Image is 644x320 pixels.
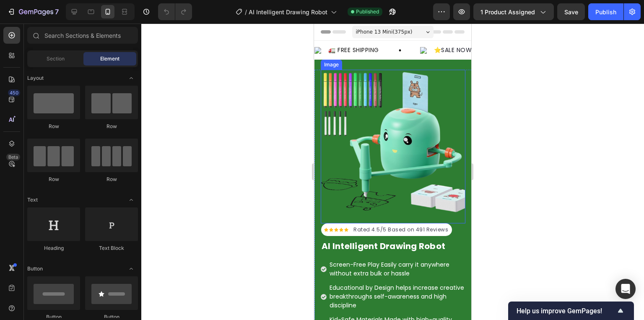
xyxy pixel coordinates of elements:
button: Publish [588,3,623,20]
div: Row [27,176,80,183]
span: Toggle open [125,262,138,275]
button: 7 [3,3,62,20]
div: Publish [595,8,616,16]
input: Search Sections & Elements [27,27,138,44]
span: Toggle open [125,71,138,85]
div: Row [27,123,80,130]
div: Row [85,123,138,130]
button: 1 product assigned [473,3,554,20]
span: / [245,8,247,16]
p: Screen-Free Play Easily carry it anywhere without extra bulk or hassle [16,237,150,254]
img: NURTURE CHILDREN Parents Nurture Children’s Growth Through Learning And Support [7,46,151,191]
span: 1 product assigned [480,8,535,16]
button: Save [557,3,585,20]
div: Row [85,176,138,183]
p: Rated 4.5/5 Based on 491 Reviews [39,202,134,210]
span: Text [27,196,38,204]
span: Published [356,8,379,16]
span: AI Intelligent Drawing Robot [249,8,327,16]
iframe: Design area [314,24,471,320]
div: Text Block [85,244,138,252]
div: Undo/Redo [158,3,192,20]
div: Image [8,37,26,45]
span: Layout [27,74,44,82]
span: Save [564,8,578,16]
strong: AI Intelligent Drawing Robot [8,217,131,228]
span: Section [47,55,65,63]
div: 450 [8,89,20,96]
p: Kid-Safe Materials Made with high-quality materials to withstand daily use [16,292,150,310]
p: 7 [55,7,59,17]
button: Show survey - Help us improve GemPages! [517,306,626,316]
span: Element [100,55,119,63]
span: Toggle open [125,193,138,207]
div: Beta [6,154,20,160]
span: Button [27,265,43,273]
div: Heading [27,244,80,252]
span: Help us improve GemPages! [517,307,615,315]
p: ⭐SALE NOW 25% [120,22,172,31]
div: Open Intercom Messenger [615,279,636,299]
p: Educational by Design helps increase creative breakthroughs self-awareness and high discipline [16,260,150,286]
